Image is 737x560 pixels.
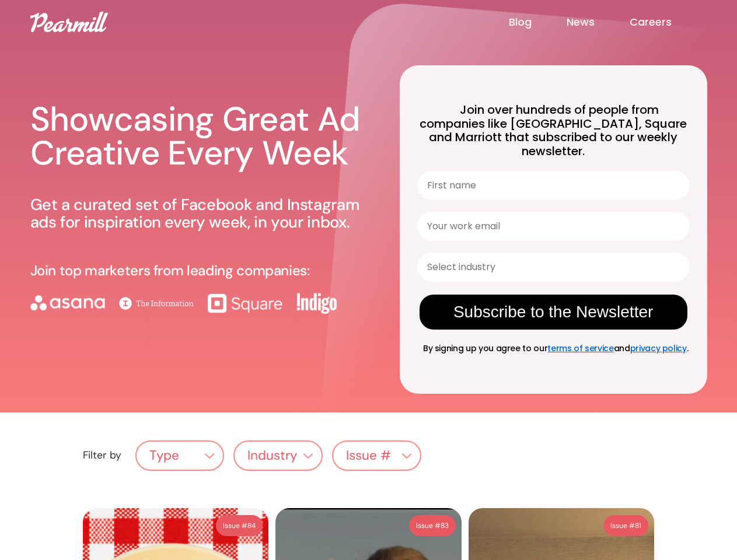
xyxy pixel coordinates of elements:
a: Issue #84 [216,515,263,536]
a: terms of service [547,342,613,354]
a: Careers [630,15,707,29]
button: Show Options [673,253,684,281]
div: Filter by [83,450,121,461]
div: Issue # [610,519,635,533]
div: Issue # [346,449,391,463]
input: First name [417,171,690,200]
div: Type [137,444,223,467]
h1: Showcasing Great Ad Creative Every Week [30,103,372,170]
div: Issue # [223,519,247,533]
button: Subscribe to the Newsletter [420,295,687,330]
a: News [567,15,630,29]
div: Industry [247,449,297,463]
input: Your work email [417,212,690,241]
a: privacy policy [630,342,687,354]
div: 83 [441,519,449,533]
div: Industry [235,444,322,467]
div: 81 [635,519,641,533]
div: Issue # [416,519,441,533]
input: Select industry [427,253,673,281]
div: Issue # [333,444,420,467]
div: 84 [247,519,256,533]
p: Get a curated set of Facebook and Instagram ads for inspiration every week, in your inbox. [30,196,372,231]
div: Type [149,449,179,463]
a: Issue #83 [409,515,456,536]
span: By signing up you agree to our and . [418,342,689,354]
a: Blog [509,15,567,29]
a: Issue #81 [603,515,648,536]
span: Join over hundreds of people from companies like [GEOGRAPHIC_DATA], Square and Marriott that subs... [420,101,687,159]
img: Pearmill logo [30,12,108,32]
p: Join top marketers from leading companies: [30,263,310,278]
